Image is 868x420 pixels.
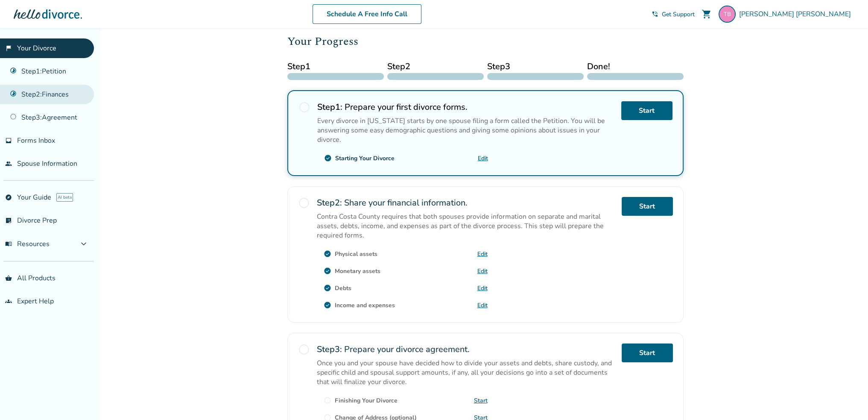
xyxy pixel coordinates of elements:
[622,197,673,216] a: Start
[477,250,488,258] a: Edit
[317,101,342,113] strong: Step 1 :
[5,275,12,282] span: shopping_basket
[298,197,310,209] span: radio_button_unchecked
[387,60,484,73] span: Step 2
[317,101,614,113] h2: Prepare your first divorce forms.
[5,298,12,305] span: groups
[587,60,684,73] span: Done!
[701,9,712,19] span: shopping_cart
[477,284,488,292] a: Edit
[317,197,615,209] h2: Share your financial information.
[287,60,384,73] span: Step 1
[662,10,695,18] span: Get Support
[317,344,342,355] strong: Step 3 :
[335,250,377,258] div: Physical assets
[335,301,395,309] div: Income and expenses
[652,10,695,18] a: phone_in_talkGet Support
[487,60,584,73] span: Step 3
[5,194,12,201] span: explore
[324,397,331,404] span: radio_button_unchecked
[5,45,12,52] span: flag_2
[324,250,331,258] span: check_circle
[313,4,421,24] a: Schedule A Free Info Call
[5,160,12,167] span: people
[335,267,380,275] div: Monetary assets
[474,397,488,405] a: Start
[298,101,310,113] span: radio_button_unchecked
[825,379,868,420] iframe: Chat Widget
[335,284,351,292] div: Debts
[317,358,615,387] p: Once you and your spouse have decided how to divide your assets and debts, share custody, and spe...
[287,33,684,50] h2: Your Progress
[477,267,488,275] a: Edit
[324,154,332,162] span: check_circle
[5,239,50,249] span: Resources
[478,154,488,162] a: Edit
[317,197,342,209] strong: Step 2 :
[621,101,672,120] a: Start
[622,344,673,362] a: Start
[719,6,736,23] img: tambill73@gmail.com
[477,301,488,309] a: Edit
[79,239,89,249] span: expand_more
[324,284,331,292] span: check_circle
[317,212,615,240] p: Contra Costa County requires that both spouses provide information on separate and marital assets...
[652,11,658,18] span: phone_in_talk
[324,267,331,275] span: check_circle
[324,301,331,309] span: check_circle
[5,137,12,144] span: inbox
[335,154,395,162] div: Starting Your Divorce
[17,136,55,145] span: Forms Inbox
[5,217,12,224] span: list_alt_check
[5,241,12,247] span: menu_book
[335,397,397,405] div: Finishing Your Divorce
[317,116,614,144] p: Every divorce in [US_STATE] starts by one spouse filing a form called the Petition. You will be a...
[739,9,854,19] span: [PERSON_NAME] [PERSON_NAME]
[317,344,615,355] h2: Prepare your divorce agreement.
[298,344,310,355] span: radio_button_unchecked
[56,193,73,202] span: AI beta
